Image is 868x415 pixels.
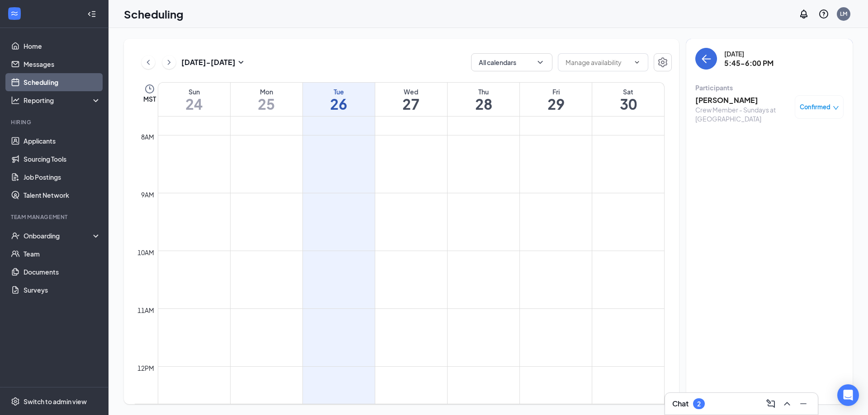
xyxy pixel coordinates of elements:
[798,9,809,19] svg: Notifications
[181,57,236,67] h3: [DATE] - [DATE]
[592,83,664,116] a: August 30, 2025
[24,281,101,299] a: Surveys
[837,384,859,406] div: Open Intercom Messenger
[798,398,809,409] svg: Minimize
[724,58,774,68] h3: 5:45-6:00 PM
[724,49,774,58] div: [DATE]
[231,83,302,116] a: August 25, 2025
[303,87,375,96] div: Tue
[633,59,641,66] svg: ChevronDown
[24,168,101,186] a: Job Postings
[520,96,592,112] h1: 29
[231,96,302,112] h1: 25
[165,57,174,68] svg: ChevronRight
[695,83,844,92] div: Participants
[162,56,176,69] button: ChevronRight
[10,9,19,18] svg: WorkstreamLogo
[448,96,519,112] h1: 28
[592,96,664,112] h1: 30
[448,83,519,116] a: August 28, 2025
[782,398,793,409] svg: ChevronUp
[24,245,101,263] a: Team
[11,213,99,221] div: Team Management
[124,6,184,22] h1: Scheduling
[303,83,375,116] a: August 26, 2025
[375,96,447,112] h1: 27
[592,87,664,96] div: Sat
[520,83,592,116] a: August 29, 2025
[139,190,156,200] div: 9am
[143,94,156,103] span: MST
[87,9,96,19] svg: Collapse
[11,231,20,240] svg: UserCheck
[657,57,668,68] svg: Settings
[144,84,155,94] svg: Clock
[158,87,230,96] div: Sun
[24,263,101,281] a: Documents
[24,73,101,91] a: Scheduling
[536,58,545,67] svg: ChevronDown
[800,103,830,112] span: Confirmed
[144,57,153,68] svg: ChevronLeft
[231,87,302,96] div: Mon
[24,55,101,73] a: Messages
[375,83,447,116] a: August 27, 2025
[11,397,20,406] svg: Settings
[24,96,101,105] div: Reporting
[142,56,155,69] button: ChevronLeft
[136,305,156,315] div: 11am
[697,400,701,408] div: 2
[818,9,829,19] svg: QuestionInfo
[520,87,592,96] div: Fri
[24,397,87,406] div: Switch to admin view
[654,53,672,71] button: Settings
[24,132,101,150] a: Applicants
[375,87,447,96] div: Wed
[158,83,230,116] a: August 24, 2025
[24,37,101,55] a: Home
[471,53,552,71] button: All calendarsChevronDown
[11,118,99,126] div: Hiring
[796,396,811,411] button: Minimize
[765,398,776,409] svg: ComposeMessage
[236,57,246,68] svg: SmallChevronDown
[672,399,689,409] h3: Chat
[24,186,101,204] a: Talent Network
[764,396,778,411] button: ComposeMessage
[695,48,717,70] button: back-button
[840,10,847,18] div: LM
[448,87,519,96] div: Thu
[136,247,156,257] div: 10am
[303,96,375,112] h1: 26
[136,363,156,373] div: 12pm
[833,105,839,111] span: down
[695,105,790,123] div: Crew Member - Sundays at [GEOGRAPHIC_DATA]
[695,95,790,105] h3: [PERSON_NAME]
[158,96,230,112] h1: 24
[11,96,20,105] svg: Analysis
[139,132,156,142] div: 8am
[24,231,93,240] div: Onboarding
[780,396,794,411] button: ChevronUp
[24,150,101,168] a: Sourcing Tools
[701,53,712,64] svg: ArrowLeft
[566,57,630,67] input: Manage availability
